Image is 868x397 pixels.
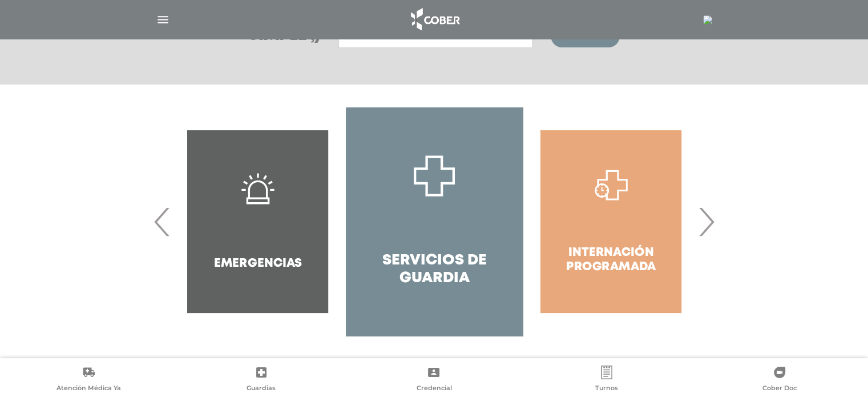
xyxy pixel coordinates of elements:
[693,366,866,395] a: Cober Doc
[247,384,276,394] span: Guardias
[762,384,797,394] span: Cober Doc
[695,191,717,252] span: Next
[151,191,173,252] span: Previous
[156,13,170,27] img: Cober_menu-lines-white.svg
[520,366,693,395] a: Turnos
[416,384,451,394] span: Credencial
[175,366,348,395] a: Guardias
[56,384,121,394] span: Atención Médica Ya
[703,15,712,25] img: 11938
[595,384,618,394] span: Turnos
[405,6,465,33] img: logo_cober_home-white.png
[2,366,175,395] a: Atención Médica Ya
[346,107,522,336] a: Servicios de Guardia
[348,366,520,395] a: Credencial
[366,252,502,287] h4: Servicios de Guardia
